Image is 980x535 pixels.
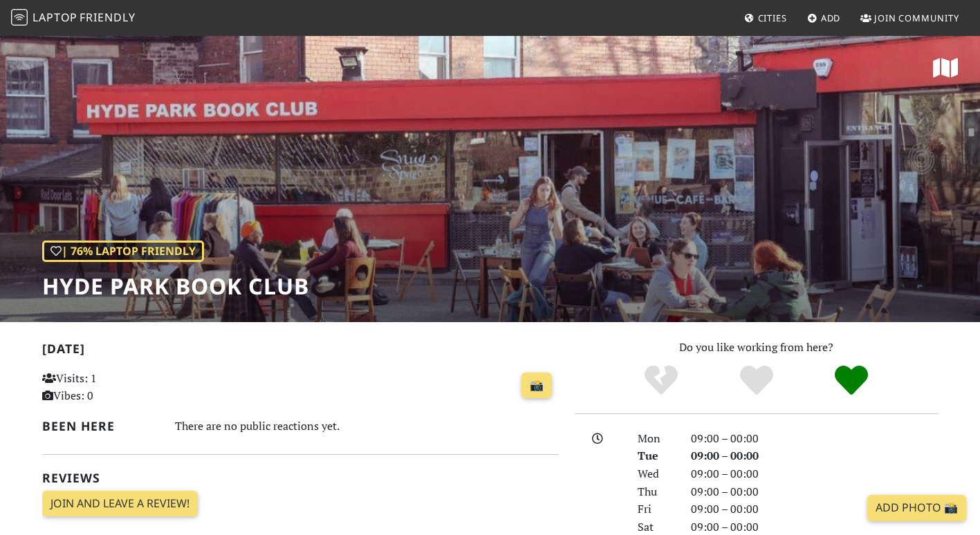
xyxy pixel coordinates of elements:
[80,10,135,25] span: Friendly
[42,491,198,517] a: Join and leave a review!
[629,430,682,448] div: Mon
[42,241,204,263] div: In general, do you like working from here?
[804,364,899,398] div: Definitely!
[855,6,965,30] a: Join Community
[175,416,558,436] div: There are no public reactions yet.
[42,419,159,433] h2: Been here
[874,12,959,24] span: Join Community
[683,483,947,501] div: 09:00 – 00:00
[709,364,804,398] div: Yes
[11,9,28,26] img: LaptopFriendly
[821,12,841,24] span: Add
[802,6,847,30] a: Add
[758,12,787,24] span: Cities
[575,339,939,357] p: Do you like working from here?
[683,447,947,465] div: 09:00 – 00:00
[629,500,682,518] div: Fri
[521,373,552,399] a: 📸
[42,370,203,405] p: Visits: 1 Vibes: 0
[42,471,558,485] h2: Reviews
[739,6,793,30] a: Cities
[683,465,947,483] div: 09:00 – 00:00
[613,364,709,398] div: No
[42,273,309,299] h1: Hyde Park Book Club
[629,447,682,465] div: Tue
[11,6,136,30] a: LaptopFriendly LaptopFriendly
[42,341,558,362] h2: [DATE]
[33,10,77,25] span: Laptop
[683,430,947,448] div: 09:00 – 00:00
[629,483,682,501] div: Thu
[629,465,682,483] div: Wed
[683,500,947,518] div: 09:00 – 00:00
[867,495,966,521] a: Add Photo 📸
